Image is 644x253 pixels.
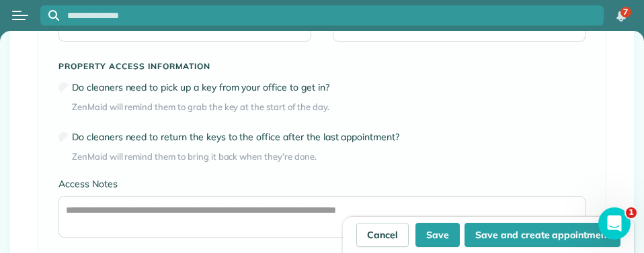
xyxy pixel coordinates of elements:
nav: Main [601,1,644,30]
label: Do cleaners need to return the keys to the office after the last appointment? [72,130,586,144]
label: Access Notes [58,177,586,191]
svg: Focus search [48,10,59,21]
div: 7 unread notifications [607,1,635,31]
h5: Property access information [58,62,586,70]
button: Save [415,223,460,247]
span: ZenMaid will remind them to grab the key at the start of the day. [72,101,586,114]
button: Focus search [40,10,59,21]
span: 1 [626,207,637,218]
button: Open menu [12,8,28,23]
iframe: Intercom live chat [598,207,631,240]
label: Do cleaners need to pick up a key from your office to get in? [72,81,586,94]
input: Do cleaners need to return the keys to the office after the last appointment? [58,132,69,143]
span: 7 [623,7,628,17]
input: Do cleaners need to pick up a key from your office to get in? [58,83,69,93]
a: Cancel [356,223,409,247]
button: Save and create appointment [465,223,620,247]
span: ZenMaid will remind them to bring it back when they’re done. [72,150,586,164]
